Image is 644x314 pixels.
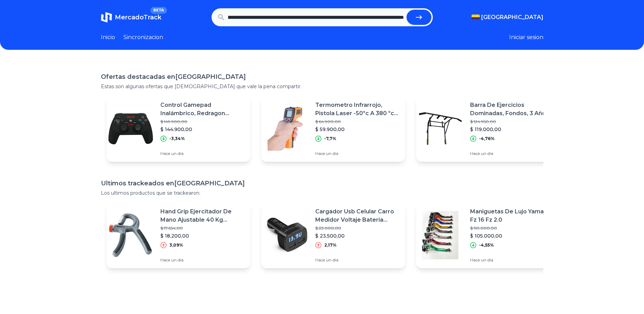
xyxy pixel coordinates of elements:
[106,95,250,162] a: Featured imageControl Gamepad Inalámbrico, Redragon Harrow G808, Pc / Ps3$ 149.900,00$ 144.900,00...
[315,257,400,263] p: Hace un día
[315,207,400,224] p: Cargador Usb Celular Carro Medidor Voltaje Bateria Vehicular
[481,13,543,21] span: [GEOGRAPHIC_DATA]
[416,104,465,153] img: Featured image
[416,95,560,162] a: Featured imageBarra De Ejercicios Dominadas, Fondos, 3 Años De Garantía$ 124.950,00$ 119.000,00-4...
[160,257,245,263] p: Hace un día
[479,136,495,141] p: -4,76%
[416,202,560,268] a: Featured imageManiguetas De Lujo Yamaha Fz 16 Fz 2.0$ 110.000,00$ 105.000,00-4,55%Hace un día
[160,232,245,239] p: $ 18.200,00
[101,72,543,82] h1: Ofertas destacadas en [GEOGRAPHIC_DATA]
[150,7,167,14] span: BETA
[106,202,250,268] a: Featured imageHand Grip Ejercitador De Mano Ajustable 40 Kg Sportfitness$ 17.654,00$ 18.200,003,0...
[416,211,465,259] img: Featured image
[115,13,161,21] span: MercadoTrack
[470,126,554,133] p: $ 119.000,00
[101,178,543,188] h1: Ultimos trackeados en [GEOGRAPHIC_DATA]
[169,242,183,248] p: 3,09%
[479,242,494,248] p: -4,55%
[470,151,554,156] p: Hace un día
[123,33,163,41] a: Sincronizacion
[324,242,337,248] p: 2,17%
[470,225,554,231] p: $ 110.000,00
[106,104,155,153] img: Featured image
[261,95,405,162] a: Featured imageTermometro Infrarrojo, Pistola Laser -50ºc A 380 ºc Digital$ 64.900,00$ 59.900,00-7...
[101,33,115,41] a: Inicio
[261,211,310,259] img: Featured image
[315,225,400,231] p: $ 23.000,00
[470,119,554,124] p: $ 124.950,00
[160,126,245,133] p: $ 144.900,00
[160,225,245,231] p: $ 17.654,00
[470,257,554,263] p: Hace un día
[101,12,161,23] a: MercadoTrackBETA
[106,211,155,259] img: Featured image
[509,33,543,41] button: Iniciar sesion
[160,101,245,118] p: Control Gamepad Inalámbrico, Redragon Harrow G808, Pc / Ps3
[160,119,245,124] p: $ 149.900,00
[101,190,543,196] p: Los ultimos productos que se trackearon.
[101,12,112,23] img: MercadoTrack
[315,119,400,124] p: $ 64.900,00
[315,232,400,239] p: $ 23.500,00
[315,126,400,133] p: $ 59.900,00
[169,136,185,141] p: -3,34%
[315,151,400,156] p: Hace un día
[470,101,554,118] p: Barra De Ejercicios Dominadas, Fondos, 3 Años De Garantía
[160,151,245,156] p: Hace un día
[261,202,405,268] a: Featured imageCargador Usb Celular Carro Medidor Voltaje Bateria Vehicular$ 23.000,00$ 23.500,002...
[324,136,336,141] p: -7,7%
[472,15,480,20] img: Colombia
[470,207,554,224] p: Maniguetas De Lujo Yamaha Fz 16 Fz 2.0
[315,101,400,118] p: Termometro Infrarrojo, Pistola Laser -50ºc A 380 ºc Digital
[101,83,543,90] p: Estas son algunas ofertas que [DEMOGRAPHIC_DATA] que vale la pena compartir.
[261,104,310,153] img: Featured image
[470,232,554,239] p: $ 105.000,00
[160,207,245,224] p: Hand Grip Ejercitador De Mano Ajustable 40 Kg Sportfitness
[472,13,543,21] button: [GEOGRAPHIC_DATA]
